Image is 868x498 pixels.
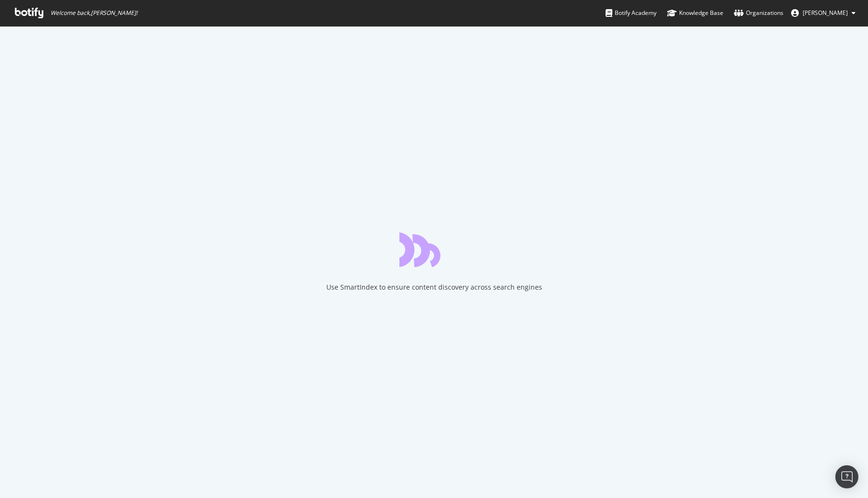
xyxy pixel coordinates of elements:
span: Welcome back, [PERSON_NAME] ! [50,9,137,17]
button: [PERSON_NAME] [783,5,863,21]
div: Organizations [734,8,783,18]
div: Botify Academy [606,8,657,18]
div: Open Intercom Messenger [835,465,858,488]
div: animation [399,232,469,267]
span: Connor Michie [803,9,848,17]
div: Use SmartIndex to ensure content discovery across search engines [326,282,542,292]
div: Knowledge Base [667,8,723,18]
